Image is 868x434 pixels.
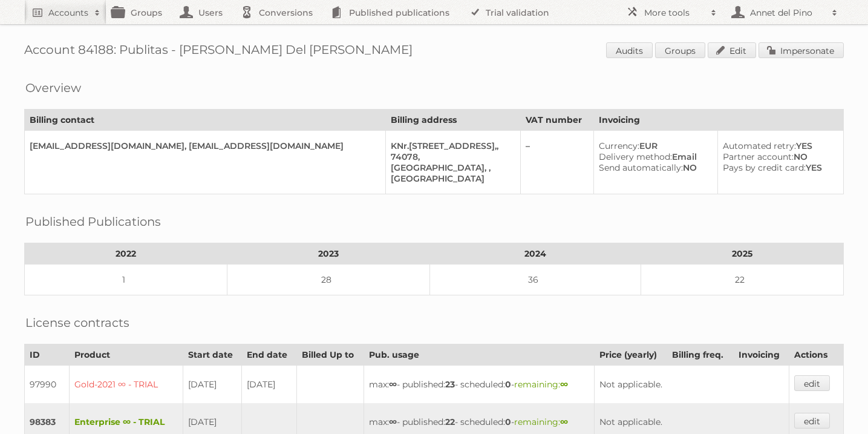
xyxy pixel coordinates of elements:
[30,140,376,151] div: [EMAIL_ADDRESS][DOMAIN_NAME], [EMAIL_ADDRESS][DOMAIN_NAME]
[505,379,511,390] strong: 0
[514,379,568,390] span: remaining:
[747,7,826,19] h2: Annet del Pino
[391,173,511,184] div: [GEOGRAPHIC_DATA]
[667,344,734,366] th: Billing freq.
[594,110,844,131] th: Invoicing
[227,243,430,265] th: 2023
[723,151,794,162] span: Partner account:
[599,151,708,162] div: Email
[242,366,296,404] td: [DATE]
[641,265,843,295] td: 22
[505,416,511,427] strong: 0
[641,243,843,265] th: 2025
[70,344,183,366] th: Product
[242,344,296,366] th: End date
[445,379,455,390] strong: 23
[599,140,708,151] div: EUR
[25,314,129,332] h2: License contracts
[364,366,594,404] td: max: - published: - scheduled: -
[25,344,70,366] th: ID
[560,416,568,427] strong: ∞
[183,344,242,366] th: Start date
[734,344,789,366] th: Invoicing
[24,42,844,61] h1: Account 84188: Publitas - [PERSON_NAME] Del [PERSON_NAME]
[227,265,430,295] td: 28
[789,344,843,366] th: Actions
[386,110,521,131] th: Billing address
[723,162,834,173] div: YES
[599,140,639,151] span: Currency:
[599,162,683,173] span: Send automatically:
[794,375,830,391] a: edit
[723,162,806,173] span: Pays by credit card:
[514,416,568,427] span: remaining:
[296,344,364,366] th: Billed Up to
[445,416,455,427] strong: 22
[599,151,672,162] span: Delivery method:
[759,42,844,58] a: Impersonate
[391,162,511,173] div: [GEOGRAPHIC_DATA], ,
[25,110,386,131] th: Billing contact
[594,344,667,366] th: Price (yearly)
[183,366,242,404] td: [DATE]
[430,265,641,295] td: 36
[644,7,705,19] h2: More tools
[560,379,568,390] strong: ∞
[430,243,641,265] th: 2024
[521,131,594,194] td: –
[723,140,834,151] div: YES
[521,110,594,131] th: VAT number
[594,366,789,404] td: Not applicable.
[391,140,511,151] div: KNr.[STREET_ADDRESS],,
[599,162,708,173] div: NO
[708,42,756,58] a: Edit
[391,151,511,162] div: 74078,
[723,151,834,162] div: NO
[70,366,183,404] td: Gold-2021 ∞ - TRIAL
[389,379,397,390] strong: ∞
[25,265,227,295] td: 1
[655,42,705,58] a: Groups
[25,366,70,404] td: 97990
[794,413,830,429] a: edit
[606,42,653,58] a: Audits
[25,79,81,97] h2: Overview
[25,243,227,265] th: 2022
[48,7,88,19] h2: Accounts
[389,416,397,427] strong: ∞
[364,344,594,366] th: Pub. usage
[25,212,161,231] h2: Published Publications
[723,140,796,151] span: Automated retry:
